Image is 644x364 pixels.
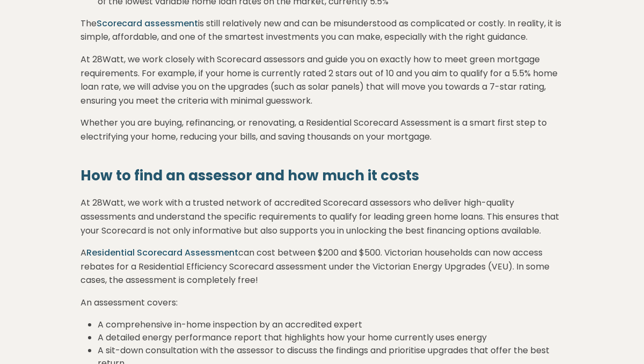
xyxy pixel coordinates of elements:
a: Scorecard assessment [97,17,198,30]
p: An assessment covers: [80,296,563,310]
p: The is still relatively new and can be misunderstood as complicated or costly. In reality, it is ... [80,17,563,44]
p: At 28Watt, we work with a trusted network of accredited Scorecard assessors who deliver high-qual... [80,196,563,237]
a: Residential Scorecard Assessment [86,246,238,259]
p: At 28Watt, we work closely with Scorecard assessors and guide you on exactly how to meet green mo... [80,53,563,107]
li: A comprehensive in-home inspection by an accredited expert [98,318,563,331]
li: A detailed energy performance report that highlights how your home currently uses energy [98,331,563,344]
p: Whether you are buying, refinancing, or renovating, a Residential Scorecard Assessment is a smart... [80,116,563,157]
h3: How to find an assessor and how much it costs [80,166,563,185]
p: A can cost between $200 and $500. Victorian households can now access rebates for a Residential E... [80,246,563,287]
